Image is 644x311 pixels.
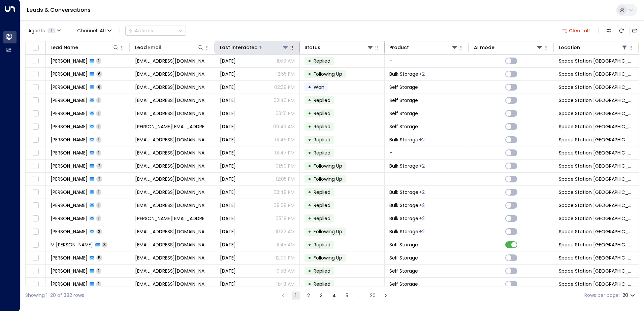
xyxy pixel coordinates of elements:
p: 12:05 PM [276,176,295,182]
div: Lead Email [135,43,204,51]
span: Apr 28, 2025 [220,215,236,222]
span: Toggle select row [31,57,40,65]
div: • [308,160,311,172]
span: 1 [96,268,101,274]
p: 11:45 AM [277,241,295,248]
p: 11:48 AM [276,281,295,287]
div: Location [559,43,580,51]
div: • [308,252,311,264]
span: sophie@sophiemail.net [135,215,210,222]
div: AI mode [474,43,494,51]
span: May 13, 2025 [220,268,236,274]
span: May 07, 2025 [220,254,236,261]
span: Replied [314,110,330,117]
span: Bulk Storage [389,215,418,222]
div: Container Storage,Self Storage [419,163,425,169]
a: Leads & Conversations [27,6,91,14]
span: May 06, 2025 [220,241,236,248]
span: Replied [314,268,330,274]
div: • [308,226,311,237]
span: Toggle select all [31,44,40,52]
span: Space Station Doncaster [559,241,634,248]
span: Rebecca Ackroyd [51,189,88,196]
span: Mar 17, 2025 [220,97,236,104]
span: Self Storage [389,241,418,248]
span: 1 [47,28,56,33]
span: Jacqueline Thompson [51,202,88,209]
span: Toggle select row [31,188,40,197]
span: Sophie Stevens [51,215,88,222]
div: Product [389,43,458,51]
td: - [385,55,469,67]
button: Actions [125,26,186,36]
div: Last Interacted [220,43,258,51]
span: Space Station Doncaster [559,202,634,209]
span: Bulk Storage [389,163,418,169]
span: 6 [96,71,102,77]
div: • [308,186,311,198]
div: • [308,95,311,106]
div: Container Storage,Self Storage [419,202,425,209]
span: 1 [96,215,101,221]
button: Go to next page [382,291,390,300]
span: bigmark1975@gmail.com [135,241,210,248]
span: Toggle select row [31,214,40,223]
span: Self Storage [389,123,418,130]
div: Product [389,43,409,51]
span: Replied [314,189,330,196]
div: • [308,213,311,224]
span: 1 [96,97,101,103]
span: Agents [28,28,45,33]
span: Apr 30, 2025 [220,228,236,235]
span: beckyackroyd92@gmail.com [135,189,210,196]
span: Space Station Doncaster [559,189,634,196]
span: Space Station Doncaster [559,123,634,130]
span: Rebecca Ackroyd [51,228,88,235]
td: - [385,146,469,159]
span: Following Up [314,228,342,235]
button: Go to page 5 [343,291,351,300]
button: Go to page 20 [368,291,377,300]
span: Feb 13, 2025 [220,58,236,64]
span: Replied [314,202,330,209]
span: Toggle select row [31,70,40,78]
span: beckyackroyd92@gmail.com [135,268,210,274]
button: Go to page 2 [304,291,313,300]
span: Replied [314,149,330,156]
span: tabbie028@gmail.com [135,176,210,182]
div: Button group with a nested menu [125,26,186,36]
span: Space Station Doncaster [559,84,634,91]
span: john@gmail.com [135,123,210,130]
div: Status [304,43,373,51]
span: Rebecca Ackroyd [51,163,88,169]
span: Bulk Storage [389,228,418,235]
p: 09:43 AM [273,123,295,130]
p: 09:08 PM [273,202,295,209]
span: Apr 22, 2025 [220,189,236,196]
span: Space Station Doncaster [559,58,634,64]
button: Go to page 4 [330,291,338,300]
nav: pagination navigation [279,291,390,300]
div: • [308,108,311,119]
span: 2 [96,176,102,182]
span: Toggle select row [31,83,40,92]
p: 10:19 AM [277,58,295,64]
span: Space Station Doncaster [559,97,634,104]
span: Apr 16, 2025 [220,163,236,169]
span: Toggle select row [31,267,40,275]
span: beckyackroyd92@gmail.com [135,228,210,235]
span: 1 [96,137,101,142]
span: Space Station Doncaster [559,71,634,77]
span: 1 [96,281,101,287]
span: 1 [96,124,101,129]
p: 05:18 PM [276,215,295,222]
div: Container Storage,Self Storage [419,228,425,235]
span: Space Station Doncaster [559,228,634,235]
span: M Mcdonald [51,241,93,248]
span: Toggle select row [31,201,40,210]
span: Toggle select row [31,123,40,131]
div: Showing 1-20 of 382 rows [25,292,84,299]
span: Toggle select row [31,228,40,236]
span: Self Storage [389,254,418,261]
div: Container Storage,Self Storage [419,71,425,77]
